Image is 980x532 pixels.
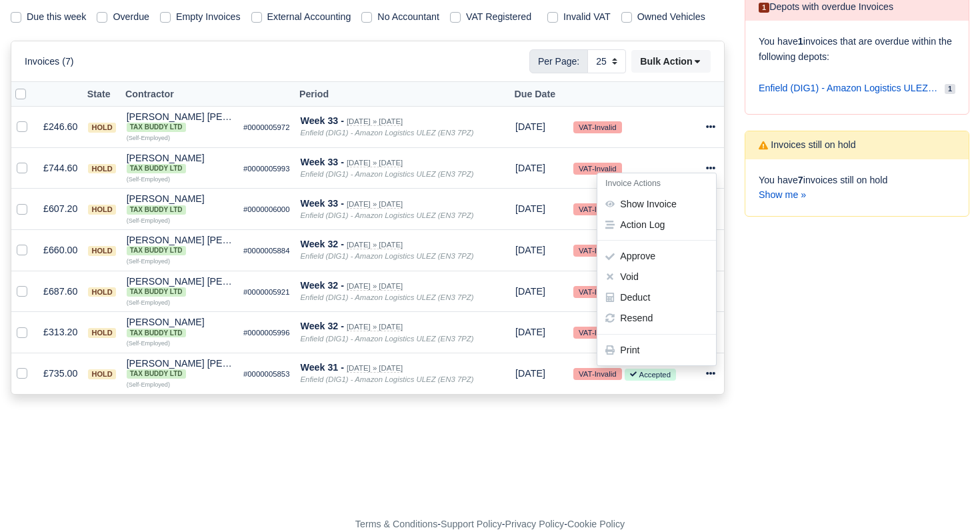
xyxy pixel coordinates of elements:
span: hold [88,328,115,338]
small: [DATE] » [DATE] [347,159,403,167]
span: 1 [759,3,769,13]
strong: Week 32 - [301,321,344,331]
p: You have invoices that are overdue within the following depots: [759,34,955,65]
label: External Accounting [267,9,351,25]
span: hold [88,369,115,379]
small: [DATE] » [DATE] [347,282,403,291]
label: Due this week [27,9,86,25]
td: £735.00 [38,353,83,393]
button: Bulk Action [631,50,711,73]
i: Enfield (DIG1) - Amazon Logistics ULEZ (EN3 7PZ) [301,335,474,343]
small: (Self-Employed) [127,217,170,224]
button: Approve [597,246,716,267]
div: [PERSON_NAME] [127,153,233,173]
strong: Week 33 - [301,115,344,126]
span: hold [88,123,115,133]
span: 1 day from now [515,245,545,255]
small: VAT-Invalid [573,121,621,133]
small: #0000005996 [243,329,290,337]
small: [DATE] » [DATE] [347,364,403,373]
span: Tax Buddy Ltd [127,329,186,338]
span: 1 week from now [515,163,545,173]
span: Tax Buddy Ltd [127,123,186,132]
small: (Self-Employed) [127,299,170,306]
span: 1 week from now [515,121,545,132]
span: hold [88,246,115,256]
td: £744.60 [38,147,83,189]
small: (Self-Employed) [127,135,170,141]
label: Invalid VAT [563,9,611,25]
i: Enfield (DIG1) - Amazon Logistics ULEZ (EN3 7PZ) [301,211,474,219]
label: Overdue [113,9,149,25]
div: [PERSON_NAME] Tax Buddy Ltd [127,194,233,214]
td: £607.20 [38,189,83,230]
small: (Self-Employed) [127,340,170,347]
h6: Depots with overdue Invoices [759,1,893,13]
span: 1 day from now [515,327,545,337]
small: VAT-Invalid [573,327,621,339]
span: Tax Buddy Ltd [127,287,186,297]
small: [DATE] » [DATE] [347,323,403,331]
strong: Week 33 - [301,198,344,209]
h6: Invoices still on hold [759,139,856,151]
label: Owned Vehicles [637,9,705,25]
strong: Week 31 - [301,362,344,373]
a: Show me » [759,189,806,200]
i: Enfield (DIG1) - Amazon Logistics ULEZ (EN3 7PZ) [301,293,474,301]
small: #0000005993 [243,165,290,173]
span: 5 days ago [515,368,545,379]
button: Resend [597,308,716,329]
td: £687.60 [38,271,83,312]
td: £313.20 [38,312,83,353]
span: Tax Buddy Ltd [127,246,186,255]
div: [PERSON_NAME] [127,194,233,214]
small: VAT-Invalid [573,245,621,257]
div: [PERSON_NAME] Tax Buddy Ltd [127,317,233,337]
small: #0000005853 [243,370,290,378]
a: Show Invoice [597,194,716,215]
small: #0000005972 [243,123,290,131]
div: [PERSON_NAME] [PERSON_NAME] Tax Buddy Ltd [127,277,233,297]
iframe: Chat Widget [913,468,980,532]
span: Tax Buddy Ltd [127,369,186,379]
th: Period [295,82,511,107]
span: 1 week from now [515,203,545,214]
div: You have invoices still on hold [745,159,969,217]
th: Due Date [510,82,568,107]
a: Cookie Policy [567,519,625,529]
small: #0000005884 [243,247,290,255]
label: No Accountant [377,9,439,25]
th: State [83,82,121,107]
strong: Week 33 - [301,157,344,167]
a: Privacy Policy [505,519,565,529]
span: hold [88,164,115,174]
div: [PERSON_NAME] [PERSON_NAME] Tax Buddy Ltd [127,359,233,379]
i: Enfield (DIG1) - Amazon Logistics ULEZ (EN3 7PZ) [301,170,474,178]
a: Terms & Conditions [355,519,437,529]
button: Action Log [597,215,716,235]
div: [PERSON_NAME] [PERSON_NAME] [127,235,233,255]
small: #0000006000 [243,205,290,213]
h6: Invoice Actions [597,173,716,194]
div: [PERSON_NAME] [127,317,233,337]
button: Void [597,267,716,287]
small: VAT-Invalid [573,203,621,215]
div: - - - [110,517,870,532]
small: #0000005921 [243,288,290,296]
a: Print [597,339,716,360]
div: [PERSON_NAME] [PERSON_NAME] Tax Buddy Ltd [127,112,233,132]
span: Per Page: [529,49,588,73]
a: Support Policy [441,519,502,529]
div: [PERSON_NAME] [PERSON_NAME] [127,112,233,132]
span: Tax Buddy Ltd [127,164,186,173]
span: 1 day from now [515,286,545,297]
small: [DATE] » [DATE] [347,200,403,209]
small: (Self-Employed) [127,258,170,265]
small: (Self-Employed) [127,381,170,388]
strong: Week 32 - [301,280,344,291]
small: VAT-Invalid [573,368,621,380]
button: Deduct [597,287,716,308]
span: hold [88,287,115,297]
